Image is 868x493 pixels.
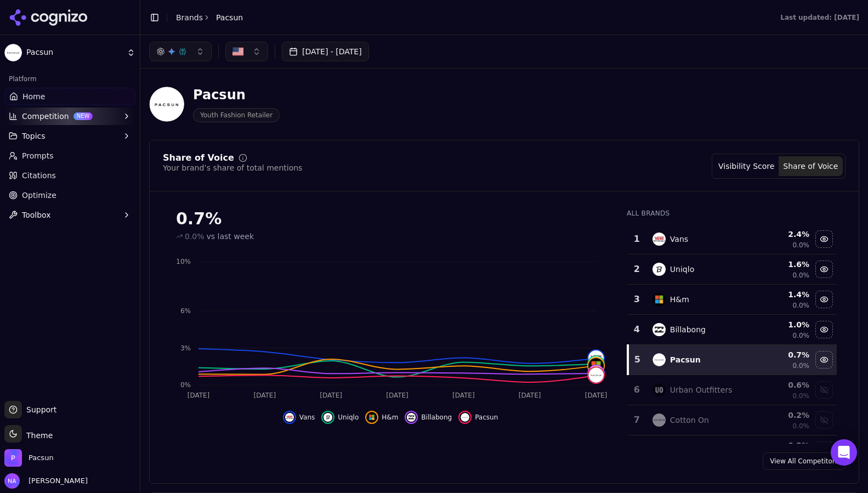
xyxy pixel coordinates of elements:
button: [DATE] - [DATE] [282,42,369,61]
span: 0.0% [793,392,810,400]
img: h&m [367,413,376,422]
div: 5 [633,353,642,366]
span: 0.0% [793,331,810,340]
span: H&m [382,413,398,422]
span: Billabong [421,413,452,422]
img: cotton on [653,413,666,427]
tr: 7cotton onCotton On0.2%0.0%Show cotton on data [628,405,837,435]
button: Hide billabong data [405,411,452,424]
img: pacsun [653,353,666,366]
div: Cotton On [670,415,709,426]
img: vans [285,413,294,422]
span: Pacsun [216,12,243,23]
tspan: [DATE] [254,392,276,399]
tspan: [DATE] [519,392,541,399]
a: Home [4,88,135,105]
nav: breadcrumb [176,12,243,23]
button: Hide h&m data [365,411,398,424]
img: uniqlo [588,356,604,372]
img: Pacsun [4,44,22,61]
span: 0.0% [793,241,810,250]
img: billabong [407,413,416,422]
span: NEW [73,112,93,120]
span: Citations [22,170,56,181]
tspan: [DATE] [452,392,475,399]
tr: 6urban outfittersUrban Outfitters0.6%0.0%Show urban outfitters data [628,375,837,405]
div: Billabong [670,324,706,335]
div: 2.4 % [756,229,809,240]
div: H&m [670,294,689,305]
tspan: [DATE] [585,392,608,399]
img: US [232,46,243,57]
img: pacsun [461,413,469,422]
button: Hide h&m data [815,291,833,308]
tspan: [DATE] [188,392,210,399]
span: Uniqlo [338,413,359,422]
img: h&m [588,358,604,373]
button: Hide billabong data [815,321,833,338]
span: 0.0% [793,361,810,370]
div: 1.6 % [756,259,809,270]
span: 0.0% [793,422,810,430]
tr: 5pacsunPacsun0.7%0.0%Hide pacsun data [628,345,837,375]
tspan: [DATE] [386,392,409,399]
div: 2 [632,263,642,276]
button: Visibility Score [714,156,779,176]
img: uniqlo [324,413,332,422]
div: All Brands [627,209,837,218]
button: Share of Voice [779,156,843,176]
div: 6 [632,383,642,396]
span: Toolbox [22,209,51,220]
button: Hide uniqlo data [815,260,833,278]
img: Pacsun [149,87,184,122]
span: [PERSON_NAME] [24,476,88,486]
div: Open Intercom Messenger [831,439,857,466]
button: Show cotton on data [815,411,833,429]
button: Show urban outfitters data [815,381,833,399]
span: Pacsun [29,453,54,463]
div: Your brand’s share of total mentions [163,162,302,173]
tspan: 10% [176,258,191,265]
span: 0.0% [185,231,205,242]
img: Pacsun [4,449,22,467]
div: 0.7 % [176,209,605,229]
span: Pacsun [26,48,122,58]
span: Optimize [22,190,56,201]
a: Brands [176,13,203,22]
div: Pacsun [670,354,701,365]
div: Vans [670,234,688,245]
tspan: 0% [180,381,191,389]
span: Youth Fashion Retailer [193,108,280,122]
div: 0.2 % [756,440,809,451]
span: Home [22,91,45,102]
img: billabong [653,323,666,336]
img: billabong [588,366,604,381]
img: vans [653,233,666,246]
button: Hide vans data [283,411,315,424]
button: Open user button [4,473,88,489]
span: Prompts [22,150,54,161]
span: Theme [22,431,53,440]
tr: 0.2%Show hollister data [628,435,837,466]
span: Support [22,404,56,415]
button: Toolbox [4,206,135,224]
img: pacsun [588,367,604,383]
div: 0.2 % [756,410,809,421]
div: 3 [632,293,642,306]
div: 1.4 % [756,289,809,300]
tr: 2uniqloUniqlo1.6%0.0%Hide uniqlo data [628,254,837,285]
img: vans [588,350,604,366]
span: 0.0% [793,301,810,310]
span: vs last week [207,231,254,242]
tspan: 3% [180,344,191,352]
div: 0.6 % [756,379,809,390]
button: Hide uniqlo data [321,411,359,424]
img: uniqlo [653,263,666,276]
a: Prompts [4,147,135,165]
button: Open organization switcher [4,449,54,467]
a: View All Competitors [763,452,846,470]
div: Pacsun [193,86,280,104]
div: Last updated: [DATE] [780,13,859,22]
img: h&m [653,293,666,306]
a: Citations [4,167,135,184]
